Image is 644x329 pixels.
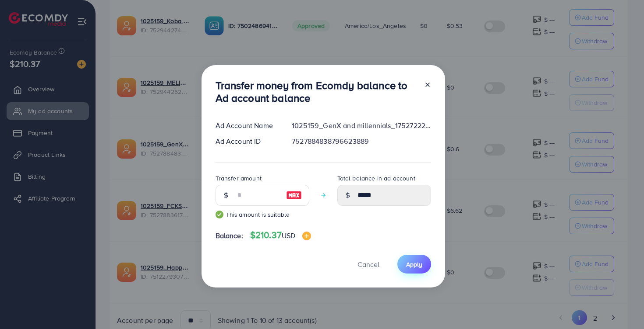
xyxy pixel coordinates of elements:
small: This amount is suitable [216,210,309,219]
iframe: Chat [607,290,637,322]
div: Ad Account ID [209,136,285,146]
img: image [302,232,311,240]
button: Apply [397,255,431,274]
img: image [286,190,302,201]
button: Cancel [347,255,390,274]
span: Apply [406,260,422,269]
div: 1025159_GenX and millennials_1752722279617 [285,121,438,131]
h3: Transfer money from Ecomdy balance to Ad account balance [216,79,417,104]
label: Total balance in ad account [337,174,415,183]
span: USD [282,231,295,240]
div: 7527884838796623889 [285,136,438,146]
span: Balance: [216,231,243,241]
h4: $210.37 [250,230,311,241]
span: Cancel [357,260,379,269]
div: Ad Account Name [209,121,285,131]
img: guide [216,211,223,218]
label: Transfer amount [216,174,262,183]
